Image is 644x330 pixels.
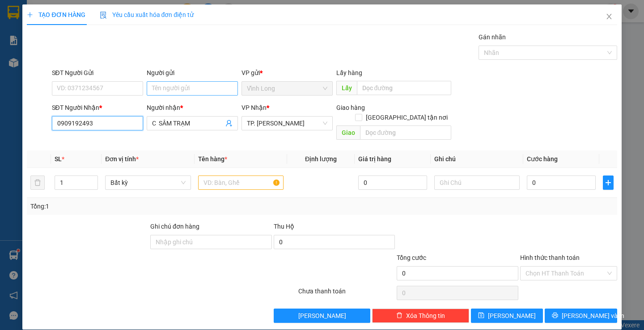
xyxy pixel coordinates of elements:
[100,11,194,18] span: Yêu cầu xuất hóa đơn điện tử
[30,201,249,211] div: Tổng: 1
[527,155,558,163] span: Cước hàng
[225,120,233,127] span: user-add
[562,311,624,321] span: [PERSON_NAME] và In
[336,81,357,95] span: Lấy
[147,68,238,78] div: Người gửi
[30,175,45,190] button: delete
[552,312,558,319] span: printer
[336,104,365,111] span: Giao hàng
[362,113,451,122] span: [GEOGRAPHIC_DATA] tận nơi
[358,175,427,190] input: 0
[488,311,536,321] span: [PERSON_NAME]
[105,155,139,163] span: Đơn vị tính
[479,33,506,41] label: Gán nhãn
[52,68,143,78] div: SĐT Người Gửi
[357,81,451,95] input: Dọc đường
[603,175,614,190] button: plus
[100,12,107,19] img: icon
[305,155,337,163] span: Định lượng
[52,103,143,113] div: SĐT Người Nhận
[396,312,402,319] span: delete
[545,309,617,323] button: printer[PERSON_NAME] và In
[298,311,346,321] span: [PERSON_NAME]
[247,117,327,130] span: TP. Hồ Chí Minh
[274,223,294,230] span: Thu Hộ
[358,155,391,163] span: Giá trị hàng
[150,223,199,230] label: Ghi chú đơn hàng
[606,13,613,20] span: close
[597,4,622,29] button: Close
[431,150,523,168] th: Ghi chú
[520,254,580,261] label: Hình thức thanh toán
[150,235,272,249] input: Ghi chú đơn hàng
[27,11,85,18] span: TẠO ĐƠN HÀNG
[147,103,238,113] div: Người nhận
[603,179,613,186] span: plus
[336,125,360,140] span: Giao
[241,68,333,78] div: VP gửi
[297,286,396,302] div: Chưa thanh toán
[247,82,327,95] span: Vĩnh Long
[198,155,227,163] span: Tên hàng
[27,12,33,18] span: plus
[274,309,371,323] button: [PERSON_NAME]
[397,254,426,261] span: Tổng cước
[372,309,469,323] button: deleteXóa Thông tin
[406,311,445,321] span: Xóa Thông tin
[55,155,62,163] span: SL
[198,175,284,190] input: VD: Bàn, Ghế
[336,69,362,76] span: Lấy hàng
[241,104,267,111] span: VP Nhận
[434,175,520,190] input: Ghi Chú
[478,312,484,319] span: save
[471,309,543,323] button: save[PERSON_NAME]
[110,176,185,189] span: Bất kỳ
[360,125,451,140] input: Dọc đường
